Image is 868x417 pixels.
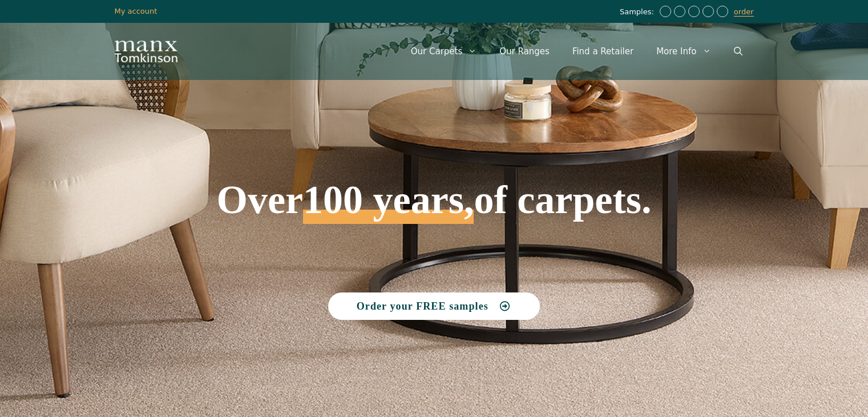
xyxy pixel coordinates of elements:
[734,7,754,17] a: order
[115,97,754,224] h1: Over of carpets.
[303,190,474,224] span: 100 years,
[328,292,540,320] a: Order your FREE samples
[488,34,561,69] a: Our Ranges
[645,34,722,69] a: More Info
[399,34,488,69] a: Our Carpets
[399,34,754,69] nav: Primary
[722,34,754,69] a: Open Search Bar
[115,41,177,62] img: Manx Tomkinson
[561,34,645,69] a: Find a Retailer
[620,7,657,17] span: Samples:
[357,301,488,311] span: Order your FREE samples
[115,7,158,15] a: My account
